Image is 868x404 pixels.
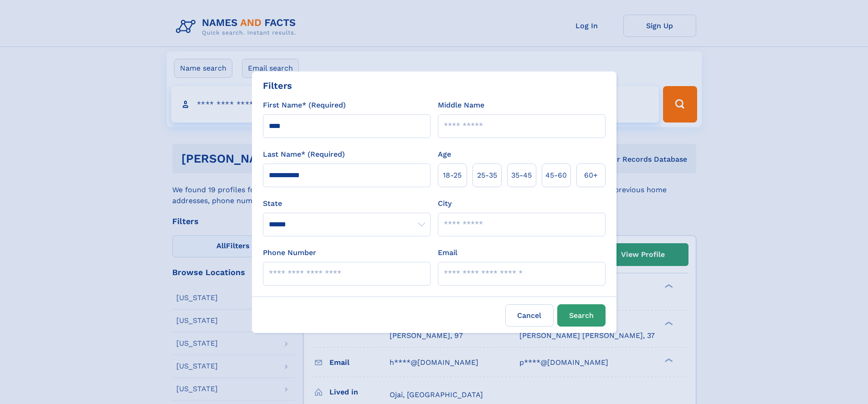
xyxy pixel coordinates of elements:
[263,79,292,92] div: Filters
[438,247,457,258] label: Email
[557,304,606,327] button: Search
[263,247,316,258] label: Phone Number
[584,170,598,181] span: 60+
[511,170,532,181] span: 35‑45
[443,170,462,181] span: 18‑25
[263,100,346,111] label: First Name* (Required)
[545,170,567,181] span: 45‑60
[438,198,452,209] label: City
[263,149,345,160] label: Last Name* (Required)
[438,100,484,111] label: Middle Name
[438,149,451,160] label: Age
[505,304,554,327] label: Cancel
[263,198,431,209] label: State
[477,170,497,181] span: 25‑35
